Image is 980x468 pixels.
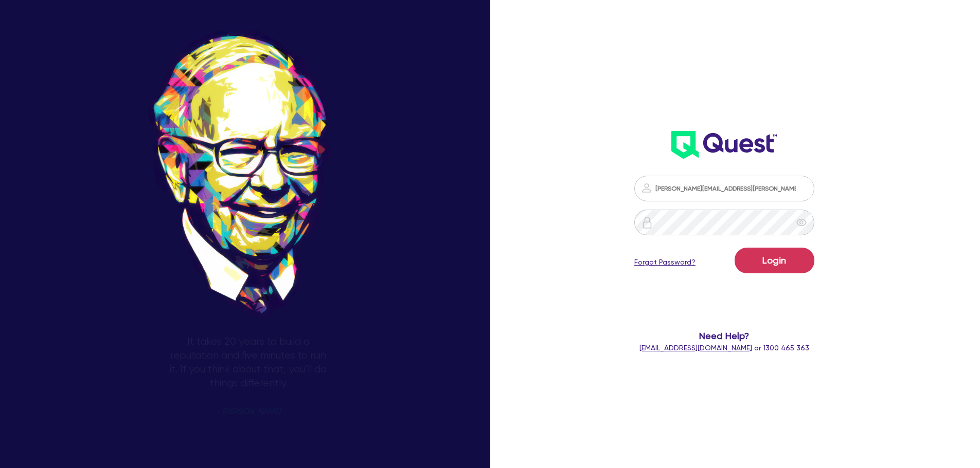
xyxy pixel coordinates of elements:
span: or 1300 465 363 [639,344,809,352]
button: Login [735,248,814,273]
a: Forgot Password? [634,257,696,268]
span: eye [796,217,807,228]
span: Need Help? [593,329,856,343]
img: wH2k97JdezQIQAAAABJRU5ErkJggg== [671,131,777,159]
img: icon-password [641,216,653,229]
a: [EMAIL_ADDRESS][DOMAIN_NAME] [639,344,752,352]
img: icon-password [640,182,653,194]
span: - [PERSON_NAME] [216,408,280,416]
input: Email address [634,176,814,201]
